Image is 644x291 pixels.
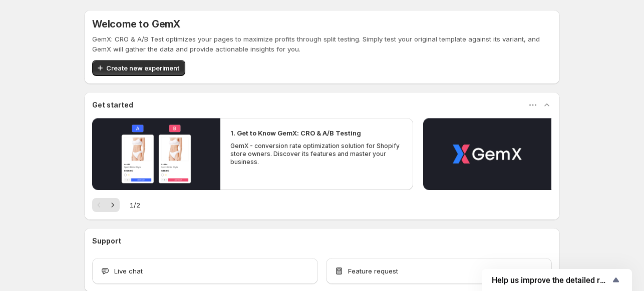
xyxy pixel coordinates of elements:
[92,100,133,110] h3: Get started
[492,274,622,286] button: Show survey - Help us improve the detailed report for A/B campaigns
[92,236,121,246] h3: Support
[230,128,361,138] h2: 1. Get to Know GemX: CRO & A/B Testing
[92,198,120,212] nav: Pagination
[106,63,179,73] span: Create new experiment
[423,118,551,190] button: Play video
[92,118,220,190] button: Play video
[92,18,180,30] h5: Welcome to GemX
[230,142,403,166] p: GemX - conversion rate optimization solution for Shopify store owners. Discover its features and ...
[492,275,610,285] span: Help us improve the detailed report for A/B campaigns
[130,200,140,210] span: 1 / 2
[92,34,552,54] p: GemX: CRO & A/B Test optimizes your pages to maximize profits through split testing. Simply test ...
[348,266,398,276] span: Feature request
[114,266,143,276] span: Live chat
[106,198,120,212] button: Next
[92,60,185,76] button: Create new experiment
